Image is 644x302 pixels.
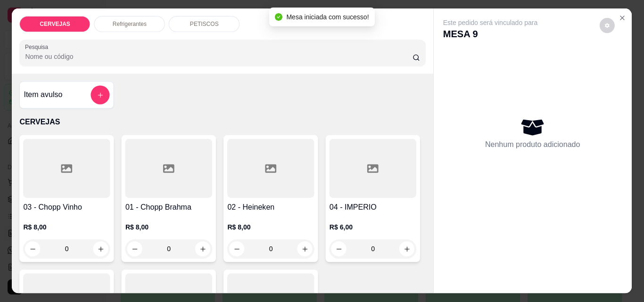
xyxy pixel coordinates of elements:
button: add-separate-item [91,86,110,105]
button: decrease-product-quantity [331,242,347,257]
p: Nenhum produto adicionado [485,139,580,150]
h4: 03 - Chopp Vinho [24,202,110,213]
p: R$ 8,00 [24,223,110,232]
span: check-circle [275,13,282,21]
p: CERVEJAS [40,21,71,28]
p: R$ 6,00 [330,223,416,232]
p: R$ 8,00 [228,223,314,232]
p: MESA 9 [443,28,537,41]
h4: 02 - Heineken [228,202,314,213]
p: PETISCOS [190,21,219,28]
input: Pesquisa [25,52,413,62]
h4: 04 - IMPERIO [330,202,416,213]
h4: Item avulso [24,90,63,101]
button: decrease-product-quantity [25,242,41,257]
button: increase-product-quantity [196,242,211,257]
label: Pesquisa [25,43,52,51]
button: increase-product-quantity [297,242,313,257]
p: R$ 8,00 [125,223,212,232]
button: decrease-product-quantity [127,242,142,257]
button: increase-product-quantity [400,242,415,257]
span: Mesa iniciada com sucesso! [286,13,369,21]
h4: 01 - Chopp Brahma [125,202,212,213]
button: Close [615,11,630,26]
button: decrease-product-quantity [230,242,245,257]
p: CERVEJAS [20,116,426,128]
button: decrease-product-quantity [600,18,615,33]
p: Este pedido será vinculado para [443,18,537,28]
button: increase-product-quantity [93,242,108,257]
p: Refrigerantes [113,21,147,28]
